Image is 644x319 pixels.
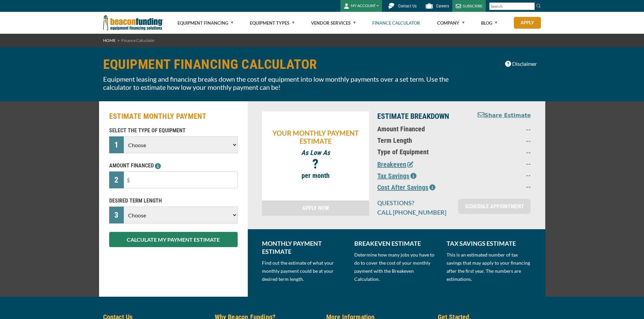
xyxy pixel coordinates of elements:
[265,160,366,168] p: ?
[398,4,416,8] span: Contact Us
[458,199,531,214] a: SCHEDULE APPOINTMENT
[512,60,537,68] span: Disclaimer
[109,171,124,188] div: 2
[377,199,450,207] p: QUESTIONS?
[109,232,238,247] button: CALCULATE MY PAYMENT ESTIMATE
[265,171,366,180] p: per month
[472,125,531,133] p: --
[124,171,237,188] input: $
[437,12,464,34] a: Company
[177,12,233,34] a: Equipment Financing
[311,12,356,34] a: Vendor Services
[265,149,366,157] p: As Low As
[377,125,463,133] p: Amount Financed
[377,136,463,144] p: Term Length
[103,75,467,91] p: Equipment leasing and financing breaks down the cost of equipment into low monthly payments over ...
[481,12,497,34] a: Blog
[109,136,124,153] div: 1
[472,136,531,144] p: --
[262,239,346,256] p: MONTHLY PAYMENT ESTIMATE
[109,127,238,135] p: SELECT THE TYPE OF EQUIPMENT
[377,148,463,156] p: Type of Equipment
[103,38,116,43] a: HOME
[377,182,435,192] button: Cost After Savings
[528,4,533,9] a: Clear search text
[354,251,438,283] p: Determine how many jobs you have to do to cover the cost of your monthly payment with the Breakev...
[372,12,420,34] a: Finance Calculator
[109,162,238,170] p: AMOUNT FINANCED
[103,57,467,72] h1: EQUIPMENT FINANCING CALCULATOR
[354,239,438,247] p: BREAKEVEN ESTIMATE
[103,12,163,34] img: Beacon Funding Corporation logo
[250,12,294,34] a: Equipment Types
[472,148,531,156] p: --
[377,208,450,216] p: CALL [PHONE_NUMBER]
[265,129,366,145] p: YOUR MONTHLY PAYMENT ESTIMATE
[472,171,531,179] p: --
[262,201,369,216] a: APPLY NOW
[447,251,531,283] p: This is an estimated number of tax savings that may apply to your financing after the first year....
[472,182,531,190] p: --
[501,57,541,70] button: Disclaimer
[514,17,541,29] a: Apply
[377,111,463,122] p: ESTIMATE BREAKDOWN
[447,239,531,247] p: TAX SAVINGS ESTIMATE
[377,159,413,169] button: Breakeven
[436,4,449,8] span: Careers
[121,38,155,43] span: Finance Calculator
[109,207,124,223] div: 3
[536,3,541,8] img: Search
[478,111,531,120] button: Share Estimate
[262,259,346,283] p: Find out the estimate of what your monthly payment could be at your desired term length.
[109,197,238,205] p: DESIRED TERM LENGTH
[472,159,531,167] p: --
[109,111,238,122] h2: ESTIMATE MONTHLY PAYMENT
[377,171,416,181] button: Tax Savings
[489,2,535,10] input: Search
